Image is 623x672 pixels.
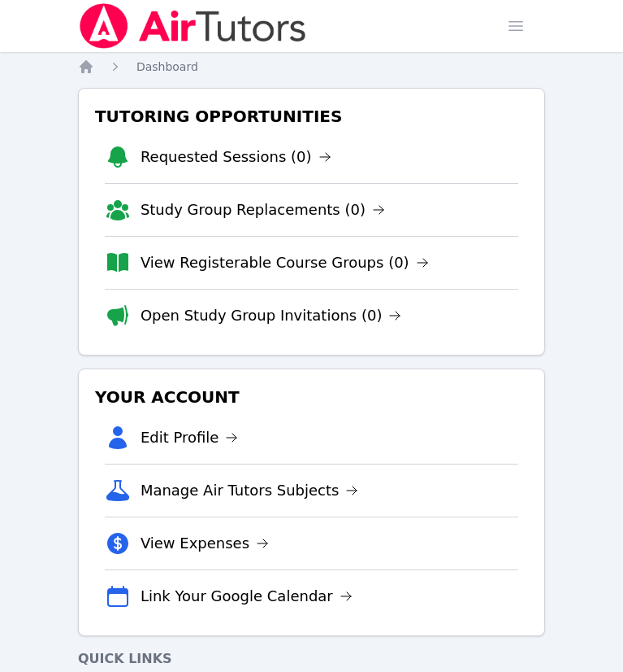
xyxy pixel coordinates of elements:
img: Air Tutors [78,3,308,49]
a: View Registerable Course Groups (0) [141,251,429,274]
a: Open Study Group Invitations (0) [141,304,402,327]
h4: Quick Links [78,649,545,669]
h3: Your Account [92,382,531,412]
a: View Expenses [141,532,269,555]
a: Study Group Replacements (0) [141,199,385,221]
nav: Breadcrumb [78,59,545,75]
a: Dashboard [136,59,198,75]
a: Manage Air Tutors Subjects [141,479,359,502]
a: Edit Profile [141,426,239,449]
h3: Tutoring Opportunities [92,102,531,131]
a: Requested Sessions (0) [141,146,331,168]
span: Dashboard [136,60,198,73]
a: Link Your Google Calendar [141,585,353,608]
